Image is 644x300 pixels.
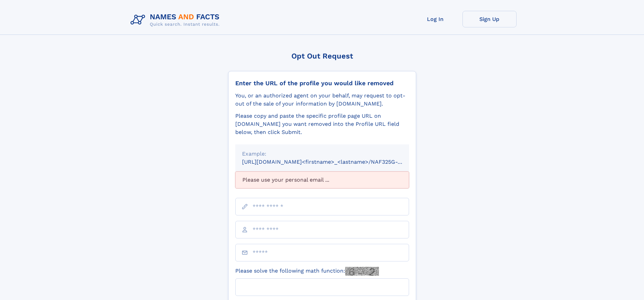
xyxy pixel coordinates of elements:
img: Logo Names and Facts [128,11,225,29]
div: Opt Out Request [228,52,416,60]
div: Please use your personal email ... [235,171,409,188]
div: Please copy and paste the specific profile page URL on [DOMAIN_NAME] you want removed into the Pr... [235,112,409,136]
div: You, or an authorized agent on your behalf, may request to opt-out of the sale of your informatio... [235,92,409,108]
small: [URL][DOMAIN_NAME]<firstname>_<lastname>/NAF325G-xxxxxxxx [242,159,422,165]
div: Example: [242,150,402,158]
label: Please solve the following math function: [235,267,379,276]
div: Enter the URL of the profile you would like removed [235,79,409,87]
a: Log In [408,11,462,27]
a: Sign Up [462,11,517,27]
